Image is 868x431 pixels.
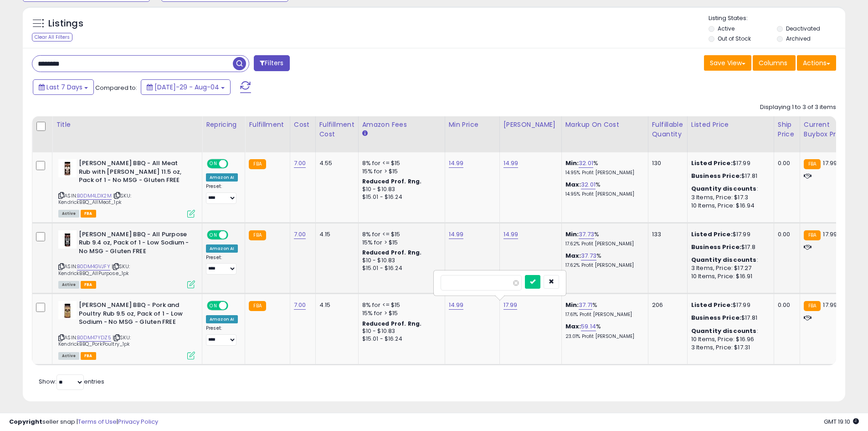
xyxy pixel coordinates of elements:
div: $15.01 - $16.24 [362,193,438,201]
a: B0DM4GVJFY [77,263,110,270]
div: : [691,327,767,335]
p: 17.62% Profit [PERSON_NAME] [565,241,641,247]
div: 10 Items, Price: $16.91 [691,272,767,280]
div: Displaying 1 to 3 of 3 items [760,103,836,112]
strong: Copyright [9,417,42,426]
div: 3 Items, Price: $17.3 [691,193,767,202]
a: 14.99 [449,230,464,239]
div: ASIN: [58,159,195,217]
a: 37.73 [581,251,596,260]
b: Quantity discounts [691,184,757,193]
div: 3 Items, Price: $17.27 [691,264,767,272]
span: Last 7 Days [46,83,82,92]
b: Reduced Prof. Rng. [362,249,422,256]
div: % [565,252,641,269]
img: 31tNbtdBOML._SL40_.jpg [58,301,77,319]
a: 37.73 [579,230,594,239]
b: Quantity discounts [691,255,757,264]
div: $15.01 - $16.24 [362,265,438,272]
div: 130 [652,159,680,167]
a: 32.01 [579,159,593,168]
span: OFF [227,160,241,168]
div: Preset: [206,254,238,275]
h5: Listings [48,17,83,30]
span: 17.99 [823,301,837,309]
div: Preset: [206,183,238,204]
span: FBA [81,281,96,289]
div: : [691,256,767,264]
div: Title [56,120,198,130]
div: Markup on Cost [565,120,644,130]
span: 17.99 [823,159,837,167]
span: Show: entries [39,377,104,386]
b: Reduced Prof. Rng. [362,177,422,185]
div: ASIN: [58,301,195,358]
div: % [565,159,641,176]
div: 133 [652,230,680,239]
div: Listed Price [691,120,770,130]
b: Min: [565,301,579,309]
a: 17.99 [503,301,518,310]
div: Preset: [206,325,238,346]
span: ON [208,302,219,310]
a: 14.99 [503,230,519,239]
img: 312kk98HX6L._SL40_.jpg [58,159,77,177]
b: Business Price: [691,313,741,322]
div: 206 [652,301,680,309]
b: Max: [565,322,581,331]
div: Fulfillable Quantity [652,120,683,139]
button: [DATE]-29 - Aug-04 [141,79,231,95]
span: [DATE]-29 - Aug-04 [154,83,219,92]
div: 3 Items, Price: $17.31 [691,343,767,352]
div: $17.81 [691,314,767,322]
span: Compared to: [95,83,137,92]
div: $17.99 [691,230,767,239]
div: 0.00 [778,301,793,309]
b: Min: [565,230,579,239]
div: [PERSON_NAME] [503,120,558,130]
div: $17.99 [691,159,767,167]
div: : [691,185,767,193]
a: B0DM47YDZ5 [77,334,111,342]
div: Fulfillment [249,120,286,130]
a: Privacy Policy [118,417,158,426]
div: 8% for <= $15 [362,230,438,239]
div: $17.99 [691,301,767,309]
small: FBA [249,159,266,169]
span: 17.99 [823,230,837,239]
label: Active [718,25,734,32]
span: FBA [81,352,96,360]
button: Columns [753,55,796,71]
label: Deactivated [786,25,820,32]
b: [PERSON_NAME] BBQ - All Purpose Rub 9.4 oz, Pack of 1 - Low Sodium - No MSG - Gluten FREE [79,230,190,258]
div: % [565,181,641,197]
div: % [565,230,641,247]
div: 0.00 [778,159,793,167]
div: 0.00 [778,230,793,239]
img: 31QsLN+65FL._SL40_.jpg [58,230,77,249]
div: Amazon AI [206,173,238,182]
a: 7.00 [294,230,306,239]
small: FBA [804,230,821,240]
div: $15.01 - $16.24 [362,335,438,343]
span: Columns [759,58,787,68]
b: Listed Price: [691,159,733,167]
a: 14.99 [503,159,519,168]
div: Ship Price [778,120,796,139]
small: FBA [804,159,821,169]
div: Amazon Fees [362,120,441,130]
b: Listed Price: [691,230,733,239]
th: The percentage added to the cost of goods (COGS) that forms the calculator for Min & Max prices. [561,116,648,152]
span: All listings currently available for purchase on Amazon [58,352,79,360]
small: Amazon Fees. [362,130,368,138]
div: $10 - $10.83 [362,327,438,335]
p: 14.95% Profit [PERSON_NAME] [565,191,641,197]
a: 37.71 [579,301,592,310]
div: Repricing [206,120,241,130]
span: OFF [227,231,241,239]
button: Filters [254,55,289,71]
button: Actions [797,55,836,71]
div: $10 - $10.83 [362,257,438,265]
b: Max: [565,251,581,260]
p: 14.95% Profit [PERSON_NAME] [565,170,641,176]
